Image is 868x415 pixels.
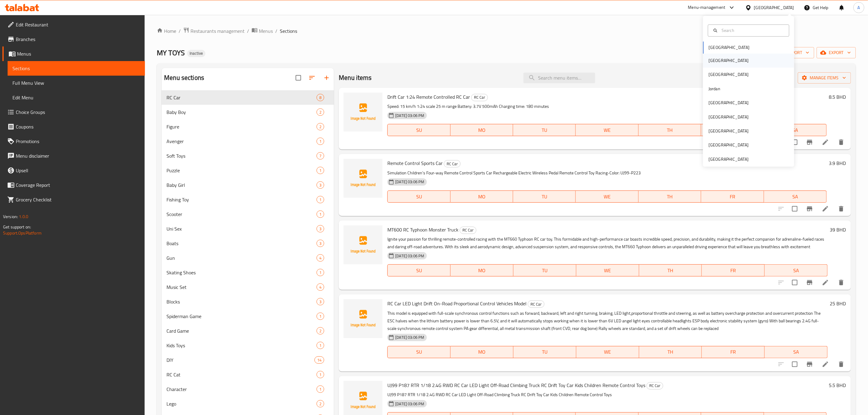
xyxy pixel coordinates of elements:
div: Card Game2 [162,324,334,338]
span: Drift Car 1:24 Remote Controlled RC Car [387,92,470,101]
button: WE [576,346,639,358]
button: SA [764,190,827,203]
span: 2 [317,109,324,115]
nav: breadcrumb [157,27,856,35]
div: items [317,123,324,130]
span: Select to update [788,358,801,371]
div: Soft Toys7 [162,149,334,163]
button: TH [639,346,702,358]
span: Avenger [166,138,317,145]
div: items [317,152,324,159]
span: Menus [17,50,140,57]
li: / [275,27,277,35]
div: items [317,211,324,218]
button: MO [451,124,513,136]
div: Figure2 [162,119,334,134]
span: 1 [317,197,324,203]
h6: 39 BHD [830,225,846,234]
img: RC Car LED Light Drift On-Road Proportional Control Vehicles Model [344,299,383,338]
span: SU [390,192,448,201]
div: Skating Shoes [166,269,317,276]
span: TH [642,266,700,275]
span: Card Game [166,327,317,334]
button: TH [639,124,701,136]
span: Uni Sex [166,225,317,232]
span: Sections [12,65,140,72]
span: Baby Girl [166,181,317,189]
div: RC Car [471,94,488,101]
a: Coverage Report [2,178,145,192]
button: MO [451,264,513,276]
span: Spiderman Game [166,313,317,320]
span: SU [390,126,448,135]
div: items [317,269,324,276]
div: [GEOGRAPHIC_DATA] [708,57,749,64]
div: Baby Boy2 [162,105,334,119]
div: items [317,108,324,116]
div: RC Car [444,160,461,167]
a: Promotions [2,134,145,149]
span: 3 [317,226,324,232]
span: 2 [317,328,324,334]
button: MO [451,190,513,203]
button: WE [576,190,638,203]
span: RC Car [166,94,317,101]
span: 1 [317,343,324,348]
a: Restaurants management [183,27,245,35]
button: SU [387,124,450,136]
div: items [317,225,324,232]
button: TH [639,190,701,203]
button: SU [387,264,451,276]
div: Boats3 [162,236,334,251]
span: [DATE] 03:06 PM [393,334,427,340]
div: Soft Toys [166,152,317,159]
span: SU [390,348,448,356]
span: Music Set [166,283,317,291]
img: Drift Car 1:24 Remote Controlled RC Car [344,93,383,132]
img: Remote Control Sports Car [344,159,383,198]
div: DIY [166,356,314,364]
span: 14 [315,357,324,363]
button: import [775,47,814,58]
button: delete [834,275,849,290]
h6: 5.5 BHD [829,381,846,389]
span: TU [516,348,574,356]
button: FR [701,124,764,136]
div: items [317,181,324,189]
div: Blocks [166,298,317,305]
span: 1 [317,168,324,173]
span: Figure [166,123,317,130]
span: Select to update [788,136,801,149]
span: SA [767,266,825,275]
span: 1 [317,211,324,217]
span: TH [641,126,699,135]
div: items [317,313,324,320]
button: delete [834,357,849,372]
span: RC Cat [166,371,317,378]
button: export [817,47,856,58]
h2: Menu sections [164,73,204,82]
img: MT600 RC Typhoon Monster Truck [344,225,383,264]
span: Kids Toys [166,342,317,349]
input: Search [719,27,785,34]
div: [GEOGRAPHIC_DATA] [708,142,749,149]
a: Grocery Checklist [2,192,145,207]
button: Branch-specific-item [802,135,817,149]
span: Remote Control Sports Car [387,159,443,168]
div: [GEOGRAPHIC_DATA] [708,100,749,106]
span: 1 [317,139,324,144]
span: Select all sections [292,71,305,84]
span: Restaurants management [190,27,245,35]
div: Character [166,386,317,393]
span: Choice Groups [16,108,140,116]
span: SA [767,348,825,356]
span: Branches [16,36,140,43]
div: Gun [166,254,317,262]
a: Edit menu item [822,279,829,286]
a: Menu disclaimer [2,149,145,163]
